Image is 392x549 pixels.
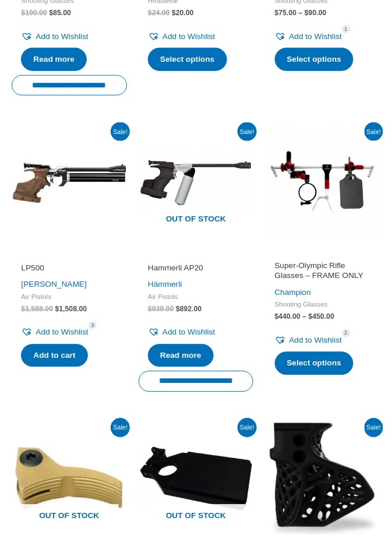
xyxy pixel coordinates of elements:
[275,261,371,286] a: Super-Olympic Rifle Glasses – FRAME ONLY
[275,48,354,71] a: Select options for “Orange Clip-on Filter”
[238,122,257,142] span: Sale!
[299,9,303,17] span: –
[275,247,371,261] iframe: Customer reviews powered by Trustpilot
[309,313,334,321] bdi: 450.00
[148,263,244,274] h2: Hammerli AP20
[163,328,215,337] span: Add to Wishlist
[148,263,244,278] a: Hammerli AP20
[275,9,279,17] span: $
[12,421,127,537] img: Morini Trigger for long fingers
[342,329,350,337] span: 2
[146,208,245,233] span: Out of stock
[238,418,257,438] span: Sale!
[21,263,117,274] h2: LP500
[21,293,117,301] span: Air Pistols
[21,325,88,340] a: Add to Wishlist
[275,313,279,321] span: $
[265,421,380,537] img: MeshPro Anatomical Grip for FWB 900 and 2800
[55,305,59,314] span: $
[275,261,371,282] h2: Super-Olympic Rifle Glasses – FRAME ONLY
[148,29,215,44] a: Add to Wishlist
[139,125,254,241] a: Out of stock
[148,293,244,301] span: Air Pistols
[12,125,127,241] img: LP500 Economy
[21,280,86,289] a: [PERSON_NAME]
[111,122,130,142] span: Sale!
[342,25,350,33] span: 1
[111,418,130,438] span: Sale!
[163,32,215,41] span: Add to Wishlist
[148,247,244,261] iframe: Customer reviews powered by Trustpilot
[275,300,371,309] span: Shooting Glasses
[21,247,117,261] iframe: Customer reviews powered by Trustpilot
[21,263,117,278] a: LP500
[275,9,297,17] bdi: 75.00
[89,322,97,329] span: 3
[49,9,53,17] span: $
[146,505,245,529] span: Out of stock
[289,32,342,41] span: Add to Wishlist
[148,305,174,314] bdi: 939.00
[148,9,152,17] span: $
[55,305,87,314] bdi: 1,508.00
[49,9,71,17] bdi: 85.00
[365,122,384,142] span: Sale!
[139,125,254,241] img: Hammerli AP20
[148,48,227,71] a: Select options for “Visor Kit (Gehmann)”
[21,9,25,17] span: $
[20,505,119,529] span: Out of stock
[275,288,311,297] a: Champion
[365,418,384,438] span: Sale!
[21,48,87,71] a: Read more about “Centra Clip-on Iris”
[275,29,342,44] a: Add to Wishlist
[305,9,327,17] bdi: 90.00
[172,9,176,17] span: $
[289,336,342,345] span: Add to Wishlist
[36,328,88,337] span: Add to Wishlist
[36,32,88,41] span: Add to Wishlist
[305,9,309,17] span: $
[21,305,53,314] bdi: 1,588.00
[139,421,254,537] a: Out of stock
[12,421,127,537] a: Out of stock
[148,9,170,17] bdi: 24.00
[21,344,87,368] a: Add to cart: “LP500”
[148,344,214,368] a: Read more about “Hammerli AP20”
[309,313,313,321] span: $
[275,352,354,375] a: Select options for “Super-Olympic Rifle Glasses - FRAME ONLY”
[21,9,47,17] bdi: 100.00
[265,125,380,241] img: Super-Olympic Rifle Glasses
[275,313,301,321] bdi: 440.00
[21,305,25,314] span: $
[303,313,307,321] span: –
[148,280,182,289] a: Hämmerli
[148,325,215,340] a: Add to Wishlist
[21,29,88,44] a: Add to Wishlist
[176,305,180,314] span: $
[275,333,342,348] a: Add to Wishlist
[172,9,194,17] bdi: 20.00
[148,305,152,314] span: $
[139,421,254,537] img: TEC-HRO Rifle Tray, 26mm
[176,305,202,314] bdi: 892.00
